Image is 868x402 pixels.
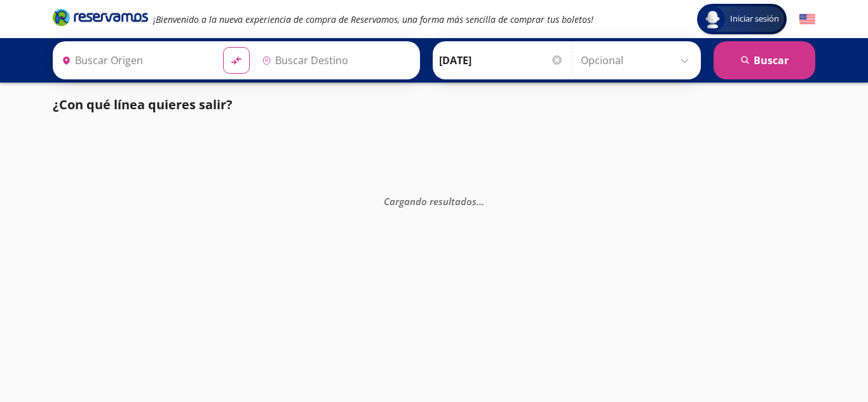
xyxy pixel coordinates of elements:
input: Opcional [581,44,695,76]
input: Buscar Destino [257,44,413,76]
em: ¡Bienvenido a la nueva experiencia de compra de Reservamos, una forma más sencilla de comprar tus... [153,13,593,25]
button: Buscar [714,41,815,79]
span: Iniciar sesión [725,13,784,25]
button: English [799,11,815,27]
em: Cargando resultados [384,194,484,207]
a: Brand Logo [53,8,148,30]
span: . [479,194,482,207]
span: . [482,194,484,207]
span: . [477,194,479,207]
input: Buscar Origen [57,44,213,76]
i: Brand Logo [53,8,148,27]
input: Elegir Fecha [439,44,564,76]
p: ¿Con qué línea quieres salir? [53,95,233,114]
